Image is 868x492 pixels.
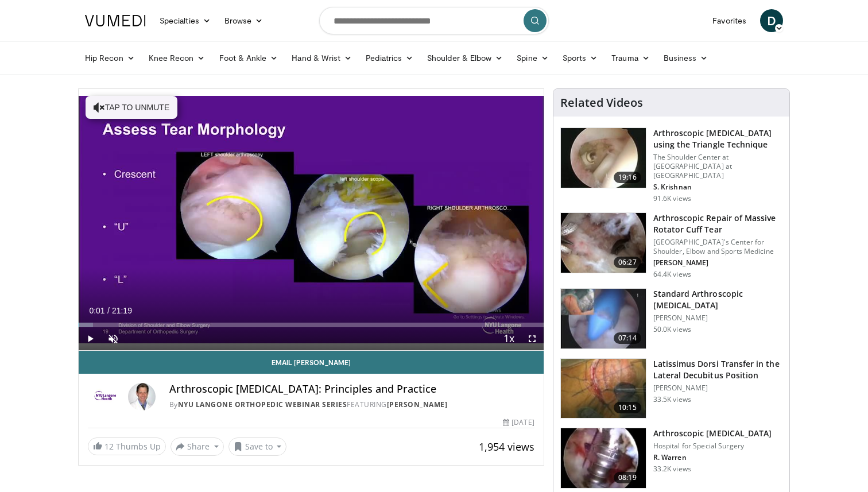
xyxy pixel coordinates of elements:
[653,288,782,311] h3: Standard Arthroscopic [MEDICAL_DATA]
[78,47,142,69] a: Hip Recon
[653,428,772,439] h3: Arthroscopic [MEDICAL_DATA]
[614,257,641,268] span: 06:27
[561,213,646,273] img: 281021_0002_1.png.150x105_q85_crop-smart_upscale.jpg
[653,183,782,192] p: S. Krishnan
[653,395,691,404] p: 33.5K views
[706,9,753,32] a: Favorites
[653,258,782,268] p: [PERSON_NAME]
[89,306,104,315] span: 0:01
[653,127,782,150] h3: Arthroscopic [MEDICAL_DATA] using the Triangle Technique
[88,437,166,455] a: 12 Thumbs Up
[112,306,132,315] span: 21:19
[79,323,544,327] div: Progress Bar
[169,383,534,396] h4: Arthroscopic [MEDICAL_DATA]: Principles and Practice
[653,270,691,279] p: 64.4K views
[218,9,270,32] a: Browse
[561,359,646,419] img: 38501_0000_3.png.150x105_q85_crop-smart_upscale.jpg
[653,153,782,180] p: The Shoulder Center at [GEOGRAPHIC_DATA] at [GEOGRAPHIC_DATA]
[387,400,448,409] a: [PERSON_NAME]
[560,358,782,419] a: 10:15 Latissimus Dorsi Transfer in the Lateral Decubitus Position [PERSON_NAME] 33.5K views
[479,440,534,454] span: 1,954 views
[319,7,549,34] input: Search topics, interventions
[560,127,782,203] a: 19:16 Arthroscopic [MEDICAL_DATA] using the Triangle Technique The Shoulder Center at [GEOGRAPHIC...
[178,400,347,409] a: NYU Langone Orthopedic Webinar Series
[653,238,782,256] p: [GEOGRAPHIC_DATA]'s Center for Shoulder, Elbow and Sports Medicine
[79,327,102,350] button: Play
[653,453,772,462] p: R. Warren
[653,212,782,235] h3: Arthroscopic Repair of Massive Rotator Cuff Tear
[560,288,782,349] a: 07:14 Standard Arthroscopic [MEDICAL_DATA] [PERSON_NAME] 50.0K views
[128,383,156,410] img: Avatar
[560,96,643,110] h4: Related Videos
[653,325,691,334] p: 50.0K views
[212,47,285,69] a: Foot & Ankle
[653,383,782,393] p: [PERSON_NAME]
[614,332,641,344] span: 07:14
[510,47,555,69] a: Spine
[604,47,657,69] a: Trauma
[653,464,691,474] p: 33.2K views
[79,89,544,351] video-js: Video Player
[153,9,218,32] a: Specialties
[614,472,641,483] span: 08:19
[760,9,783,32] a: D
[556,47,605,69] a: Sports
[560,212,782,279] a: 06:27 Arthroscopic Repair of Massive Rotator Cuff Tear [GEOGRAPHIC_DATA]'s Center for Shoulder, E...
[79,351,544,374] a: Email [PERSON_NAME]
[614,402,641,413] span: 10:15
[359,47,420,69] a: Pediatrics
[561,428,646,488] img: 10051_3.png.150x105_q85_crop-smart_upscale.jpg
[142,47,212,69] a: Knee Recon
[169,400,534,410] div: By FEATURING
[85,15,146,26] img: VuMedi Logo
[420,47,510,69] a: Shoulder & Elbow
[102,327,125,350] button: Unmute
[653,313,782,323] p: [PERSON_NAME]
[653,194,691,203] p: 91.6K views
[228,437,287,456] button: Save to
[653,358,782,381] h3: Latissimus Dorsi Transfer in the Lateral Decubitus Position
[285,47,359,69] a: Hand & Wrist
[88,383,123,410] img: NYU Langone Orthopedic Webinar Series
[521,327,544,350] button: Fullscreen
[560,428,782,489] a: 08:19 Arthroscopic [MEDICAL_DATA] Hospital for Special Surgery R. Warren 33.2K views
[107,306,110,315] span: /
[561,289,646,348] img: 38854_0000_3.png.150x105_q85_crop-smart_upscale.jpg
[104,441,114,452] span: 12
[503,417,534,428] div: [DATE]
[614,172,641,183] span: 19:16
[653,441,772,451] p: Hospital for Special Surgery
[561,128,646,188] img: krish_3.png.150x105_q85_crop-smart_upscale.jpg
[86,96,177,119] button: Tap to unmute
[498,327,521,350] button: Playback Rate
[657,47,715,69] a: Business
[170,437,224,456] button: Share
